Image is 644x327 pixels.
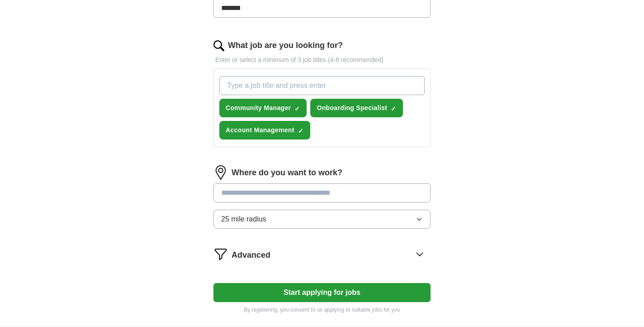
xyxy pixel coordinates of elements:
span: 25 mile radius [221,214,266,225]
input: Type a job title and press enter [219,76,425,95]
span: ✓ [294,105,300,112]
button: Start applying for jobs [213,283,431,302]
button: Onboarding Specialist✓ [310,99,403,117]
span: ✓ [298,127,303,135]
button: Account Management✓ [219,121,310,139]
button: Community Manager✓ [219,99,307,117]
label: Where do you want to work? [232,167,342,179]
img: search.png [213,40,224,51]
span: Onboarding Specialist [317,103,387,113]
span: Community Manager [226,103,291,113]
span: Account Management [226,125,294,135]
span: ✓ [391,105,396,112]
label: What job are you looking for? [228,39,343,52]
button: 25 mile radius [213,210,431,229]
p: Enter or select a minimum of 3 job titles (4-8 recommended) [213,55,431,65]
span: Advanced [232,249,270,261]
img: location.png [213,165,228,180]
img: filter [213,247,228,261]
p: By registering, you consent to us applying to suitable jobs for you [213,306,431,314]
